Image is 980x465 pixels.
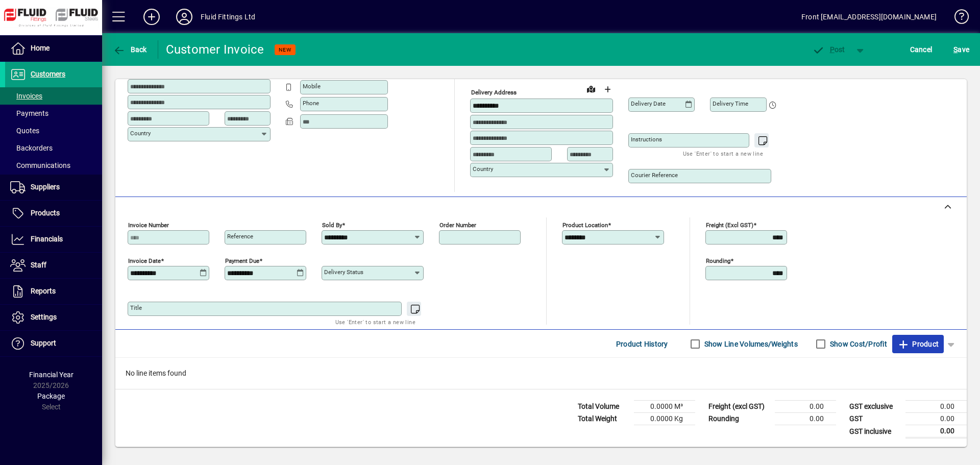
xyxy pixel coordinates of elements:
span: Payments [10,109,48,117]
td: Freight (excl GST) [703,401,775,413]
mat-label: Payment due [225,257,259,264]
td: GST [844,413,905,425]
mat-label: Freight (excl GST) [706,222,753,229]
mat-label: Mobile [303,83,321,90]
mat-label: Title [130,304,142,311]
button: Back [110,40,150,59]
button: Product [892,335,944,353]
td: Rounding [703,413,775,425]
td: 0.00 [905,413,967,425]
app-page-header-button: Back [102,40,158,59]
span: Quotes [10,127,39,135]
a: Knowledge Base [947,2,967,35]
td: Total Volume [573,401,634,413]
mat-label: Courier Reference [631,172,678,179]
a: Home [5,36,102,61]
span: Invoices [10,92,42,100]
a: Communications [5,157,102,174]
button: Post [807,40,850,59]
mat-label: Invoice number [128,222,169,229]
td: GST inclusive [844,425,905,438]
mat-label: Phone [303,100,319,107]
span: Customers [31,70,65,78]
mat-label: Sold by [322,222,342,229]
mat-label: Rounding [706,257,730,264]
button: Cancel [908,40,935,59]
label: Show Cost/Profit [828,339,887,349]
button: Product History [612,335,672,353]
mat-label: Product location [562,222,608,229]
a: Settings [5,305,102,330]
span: Products [31,209,60,217]
span: Reports [31,287,56,295]
a: Staff [5,253,102,278]
label: Show Line Volumes/Weights [702,339,798,349]
mat-hint: Use 'Enter' to start a new line [683,148,763,159]
button: Add [135,8,168,26]
a: Invoices [5,87,102,105]
div: Customer Invoice [166,41,264,58]
button: Profile [168,8,201,26]
mat-hint: Use 'Enter' to start a new line [335,316,415,328]
span: Backorders [10,144,53,152]
span: Support [31,339,56,347]
td: 0.00 [775,401,836,413]
span: Cancel [910,41,933,58]
span: NEW [279,46,291,53]
button: Choose address [599,81,616,97]
mat-label: Reference [227,233,253,240]
a: Financials [5,227,102,252]
mat-label: Delivery status [324,268,363,276]
span: ave [953,41,969,58]
mat-label: Country [473,165,493,173]
span: Product [897,336,939,352]
span: Communications [10,161,70,169]
div: Front [EMAIL_ADDRESS][DOMAIN_NAME] [801,9,937,25]
td: 0.00 [905,401,967,413]
mat-label: Order number [439,222,476,229]
span: Settings [31,313,57,321]
td: GST exclusive [844,401,905,413]
a: Suppliers [5,175,102,200]
a: Support [5,331,102,356]
span: Suppliers [31,183,60,191]
td: 0.0000 Kg [634,413,695,425]
td: Total Weight [573,413,634,425]
span: Financials [31,235,63,243]
td: 0.00 [905,425,967,438]
span: Product History [616,336,668,352]
mat-label: Instructions [631,136,662,143]
td: 0.00 [775,413,836,425]
span: P [830,45,835,54]
div: No line items found [115,358,967,389]
a: Backorders [5,139,102,157]
span: Back [113,45,147,54]
span: ost [812,45,845,54]
span: Home [31,44,50,52]
button: Save [951,40,972,59]
span: S [953,45,958,54]
span: Financial Year [29,371,73,379]
a: Quotes [5,122,102,139]
span: Package [37,392,65,400]
mat-label: Invoice date [128,257,161,264]
div: Fluid Fittings Ltd [201,9,255,25]
a: Payments [5,105,102,122]
a: View on map [583,81,599,97]
span: Staff [31,261,46,269]
td: 0.0000 M³ [634,401,695,413]
mat-label: Delivery date [631,100,666,107]
a: Reports [5,279,102,304]
mat-label: Country [130,130,151,137]
mat-label: Delivery time [713,100,748,107]
a: Products [5,201,102,226]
